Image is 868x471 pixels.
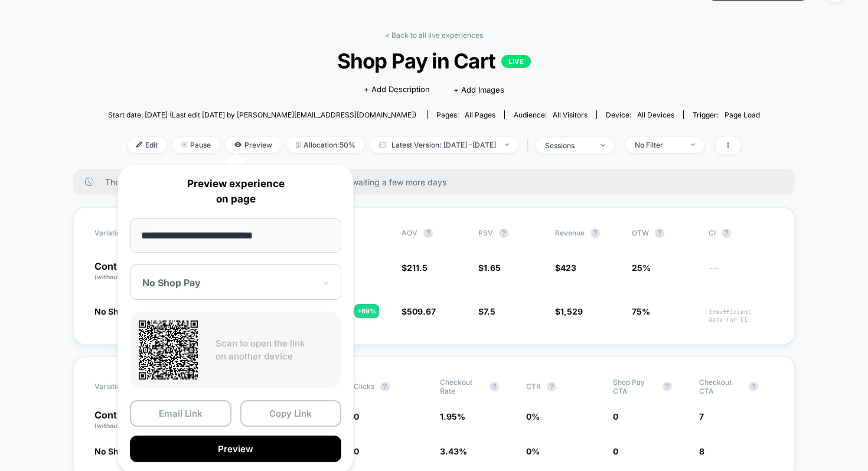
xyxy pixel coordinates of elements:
[655,228,664,238] button: ?
[484,263,501,273] span: 1.65
[216,337,332,364] p: Scan to open the link on another device
[453,85,504,94] span: + Add Images
[94,306,146,316] span: No Shop Pay
[553,110,588,119] span: All Visitors
[526,411,540,421] span: 0 %
[601,144,605,146] img: end
[379,142,386,148] img: calendar
[725,110,760,119] span: Page Load
[709,264,774,282] span: ---
[240,400,342,427] button: Copy Link
[691,143,695,146] img: end
[108,110,416,119] span: Start date: [DATE] (Last edit [DATE] by [PERSON_NAME][EMAIL_ADDRESS][DOMAIN_NAME])
[722,228,731,238] button: ?
[505,143,509,146] img: end
[555,306,583,316] span: $
[94,410,169,430] p: Control
[635,140,682,149] div: No Filter
[105,177,771,187] span: There are still no statistically significant results. We recommend waiting a few more days
[693,110,760,119] div: Trigger:
[423,228,433,238] button: ?
[514,110,588,119] div: Audience:
[478,263,501,273] span: $
[402,228,417,237] span: AOV
[407,263,428,273] span: 211.5
[560,263,576,273] span: 423
[296,142,301,148] img: rebalance
[596,110,683,119] span: Device:
[699,411,704,421] span: 7
[699,378,743,395] span: Checkout CTA
[130,400,231,427] button: Email Link
[136,142,142,148] img: edit
[130,176,341,207] p: Preview experience on page
[484,306,495,316] span: 7.5
[709,228,774,238] span: CI
[547,382,556,391] button: ?
[94,228,159,238] span: Variation
[436,110,495,119] div: Pages:
[613,446,618,456] span: 0
[663,382,672,391] button: ?
[613,378,657,395] span: Shop Pay CTA
[478,306,495,316] span: $
[524,137,536,154] span: |
[402,306,436,316] span: $
[128,137,167,153] span: Edit
[555,263,576,273] span: $
[380,382,390,391] button: ?
[94,378,159,395] span: Variation
[354,304,379,318] div: + 89 %
[287,137,364,153] span: Allocation: 50%
[226,137,281,153] span: Preview
[440,411,465,421] span: 1.95 %
[699,446,704,456] span: 8
[385,31,483,40] a: < Back to all live experiences
[590,228,600,238] button: ?
[499,228,508,238] button: ?
[440,378,484,395] span: Checkout Rate
[94,261,159,282] p: Control
[632,228,697,238] span: OTW
[94,273,148,280] span: (without changes)
[560,306,583,316] span: 1,529
[632,263,651,273] span: 25%
[749,382,758,391] button: ?
[364,84,430,96] span: + Add Description
[370,137,518,153] span: Latest Version: [DATE] - [DATE]
[402,263,428,273] span: $
[637,110,674,119] span: all devices
[440,446,467,456] span: 3.43 %
[94,446,146,456] span: No Shop Pay
[407,306,436,316] span: 509.67
[181,142,187,148] img: end
[632,306,650,316] span: 75%
[555,228,585,237] span: Revenue
[613,411,618,421] span: 0
[526,446,540,456] span: 0 %
[141,48,727,73] span: Shop Pay in Cart
[172,137,220,153] span: Pause
[94,422,148,429] span: (without changes)
[526,382,541,391] span: CTR
[478,228,493,237] span: PSV
[130,436,341,462] button: Preview
[465,110,495,119] span: all pages
[545,141,592,150] div: sessions
[501,55,531,68] p: LIVE
[709,308,774,323] span: Insufficient data for CI
[490,382,499,391] button: ?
